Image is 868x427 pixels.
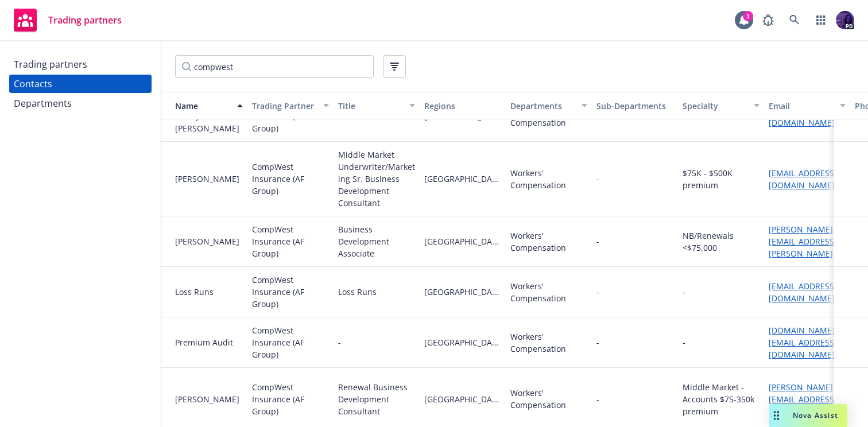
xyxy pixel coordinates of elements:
div: Business Development Associate [338,223,415,259]
div: Middle Market Underwriter/Marketing Sr. Business Development Consultant [338,149,415,209]
span: Trading partners [48,15,122,25]
span: - [596,286,599,298]
div: 1 [743,11,753,21]
div: Workers' Compensation [510,331,587,355]
a: Switch app [809,9,832,32]
span: [GEOGRAPHIC_DATA][US_STATE] [424,286,501,298]
a: [EMAIL_ADDRESS][DOMAIN_NAME] [769,281,837,304]
div: Email [769,100,833,112]
span: [GEOGRAPHIC_DATA][US_STATE] [424,393,501,405]
div: Middle Market - Accounts $75-350k premium [683,381,759,417]
div: Contacts [14,75,52,93]
span: [GEOGRAPHIC_DATA][US_STATE] [424,173,501,185]
div: Workers' Compensation [510,230,587,254]
button: Sub-Departments [592,92,678,119]
button: Title [334,92,420,119]
span: - [596,336,599,348]
div: Trading partners [14,55,87,73]
div: Specialty [683,100,747,112]
div: - [683,286,685,298]
button: Nova Assist [769,404,847,427]
button: Name [161,92,247,119]
div: CompWest Insurance (AF Group) [252,223,329,259]
a: Trading partners [9,55,152,73]
div: Sub-Departments [596,100,673,112]
a: Search [783,9,806,32]
div: Departments [14,94,72,112]
span: [GEOGRAPHIC_DATA][US_STATE] [424,336,501,348]
div: - [683,336,685,348]
a: Contacts [9,75,152,93]
a: [PERSON_NAME][EMAIL_ADDRESS][PERSON_NAME][DOMAIN_NAME] [769,224,837,271]
span: [GEOGRAPHIC_DATA][US_STATE] [424,235,501,247]
span: Nova Assist [793,410,838,420]
img: photo [836,11,854,29]
div: Workers' Compensation [510,167,587,191]
div: Name [166,100,230,112]
div: Departments [510,100,575,112]
a: [DOMAIN_NAME][EMAIL_ADDRESS][DOMAIN_NAME] [769,325,837,360]
div: Premium Audit [175,336,243,348]
button: Trading Partner [247,92,334,119]
span: - [596,173,599,185]
div: Regions [424,100,501,112]
div: Title [338,100,402,112]
div: Workers' Compensation [510,387,587,411]
div: CompWest Insurance (AF Group) [252,381,329,417]
div: NB/Renewals <$75,000 [683,230,759,254]
a: Report a Bug [757,9,780,32]
input: Filter by keyword... [175,55,374,78]
div: Trading Partner [252,100,316,112]
button: Specialty [678,92,764,119]
div: $75K - $500K premium [683,167,759,191]
div: - [338,336,341,348]
div: [PERSON_NAME] [175,173,243,185]
div: Workers' Compensation [510,280,587,304]
button: Email [764,92,850,119]
div: Drag to move [769,404,784,427]
div: Loss Runs [175,286,243,298]
a: [EMAIL_ADDRESS][DOMAIN_NAME] [769,168,837,191]
div: [PERSON_NAME] [175,235,243,247]
a: Departments [9,94,152,112]
div: CompWest Insurance (AF Group) [252,161,329,197]
span: - [596,235,599,247]
div: CompWest Insurance (AF Group) [252,274,329,310]
div: [PERSON_NAME] [175,393,243,405]
div: Renewal Business Development Consultant [338,381,415,417]
button: Regions [420,92,506,119]
div: Loss Runs [338,286,377,298]
span: - [596,393,599,405]
a: Trading partners [9,4,126,36]
div: CompWest Insurance (AF Group) [252,324,329,360]
a: [EMAIL_ADDRESS][DOMAIN_NAME] [769,105,837,128]
button: Departments [506,92,592,119]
